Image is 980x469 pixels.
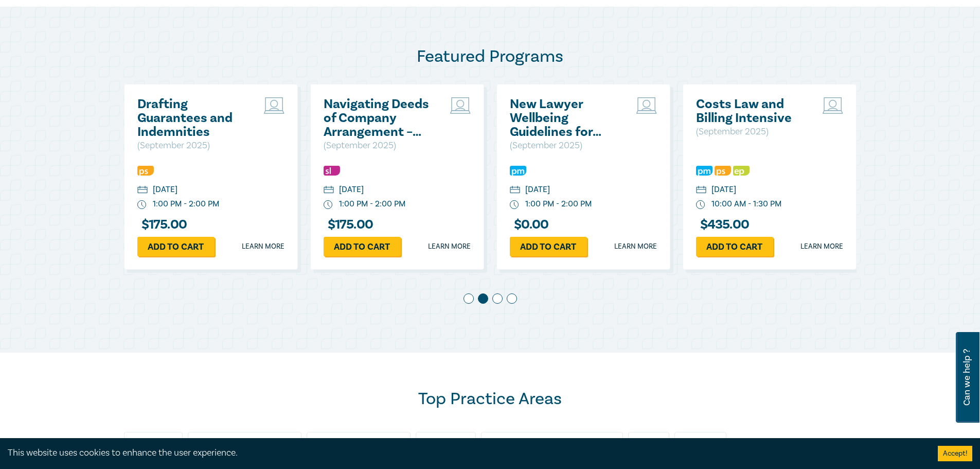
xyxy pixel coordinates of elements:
[696,166,712,176] img: Practice Management & Business Skills
[711,198,781,210] div: 10:00 AM - 1:30 PM
[510,218,549,232] h3: $ 0.00
[525,184,550,196] div: [DATE]
[137,237,215,256] a: Add to cart
[674,432,726,451] div: Criminal
[428,241,471,252] a: Learn more
[628,432,669,451] div: Costs
[800,241,843,252] a: Learn more
[450,97,471,114] img: Live Stream
[8,446,922,460] div: This website uses cookies to enhance the user experience.
[339,198,405,210] div: 1:00 PM - 2:00 PM
[124,432,183,451] div: Advocacy
[137,218,187,232] h3: $ 175.00
[962,338,972,416] span: Can we help ?
[137,166,154,176] img: Professional Skills
[324,186,334,195] img: calendar
[696,97,807,125] a: Costs Law and Billing Intensive
[696,125,807,138] p: ( September 2025 )
[264,97,284,114] img: Live Stream
[124,389,857,409] h2: Top Practice Areas
[614,241,657,252] a: Learn more
[510,200,519,210] img: watch
[715,166,731,176] img: Professional Skills
[324,166,340,176] img: Substantive Law
[324,200,333,210] img: watch
[510,237,587,256] a: Add to cart
[324,139,434,152] p: ( September 2025 )
[696,186,706,195] img: calendar
[481,432,623,451] div: Corporate & In-House Counsel
[525,198,592,210] div: 1:00 PM - 2:00 PM
[510,186,520,195] img: calendar
[696,237,773,256] a: Add to cart
[510,97,620,139] a: New Lawyer Wellbeing Guidelines for Legal Workplaces
[137,200,147,210] img: watch
[137,139,248,152] p: ( September 2025 )
[153,184,177,196] div: [DATE]
[938,446,972,461] button: Accept cookies
[510,166,526,176] img: Practice Management & Business Skills
[188,432,301,451] div: Building & Construction
[324,237,401,256] a: Add to cart
[339,184,364,196] div: [DATE]
[324,218,373,232] h3: $ 175.00
[307,432,411,451] div: Business & Contracts
[711,184,736,196] div: [DATE]
[124,46,857,67] h2: Featured Programs
[636,97,657,114] img: Live Stream
[696,218,750,232] h3: $ 435.00
[510,139,620,152] p: ( September 2025 )
[242,241,284,252] a: Learn more
[137,97,248,139] a: Drafting Guarantees and Indemnities
[696,200,705,210] img: watch
[137,186,148,195] img: calendar
[324,97,434,139] a: Navigating Deeds of Company Arrangement – Strategy and Structure
[416,432,476,451] div: Consumer
[823,97,843,114] img: Live Stream
[153,198,219,210] div: 1:00 PM - 2:00 PM
[733,166,750,176] img: Ethics & Professional Responsibility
